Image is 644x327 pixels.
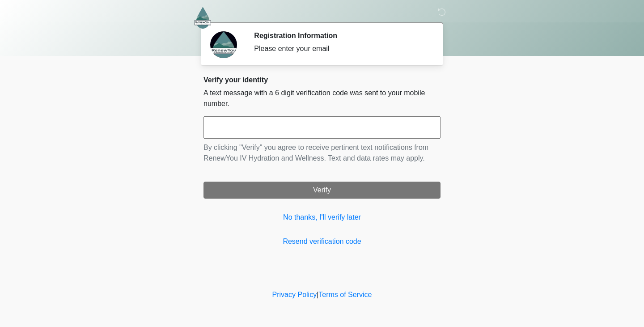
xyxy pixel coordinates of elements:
div: Please enter your email [254,43,427,54]
a: | [317,291,318,298]
img: Agent Avatar [210,31,237,58]
a: Resend verification code [203,236,441,247]
button: Verify [203,182,441,199]
p: By clicking "Verify" you agree to receive pertinent text notifications from RenewYou IV Hydration... [203,142,441,164]
a: Privacy Policy [272,291,317,298]
a: No thanks, I'll verify later [203,212,441,223]
a: Terms of Service [318,291,372,298]
img: RenewYou IV Hydration and Wellness Logo [195,7,211,29]
p: A text message with a 6 digit verification code was sent to your mobile number. [203,88,441,109]
h2: Verify your identity [203,76,441,84]
h2: Registration Information [254,31,427,40]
